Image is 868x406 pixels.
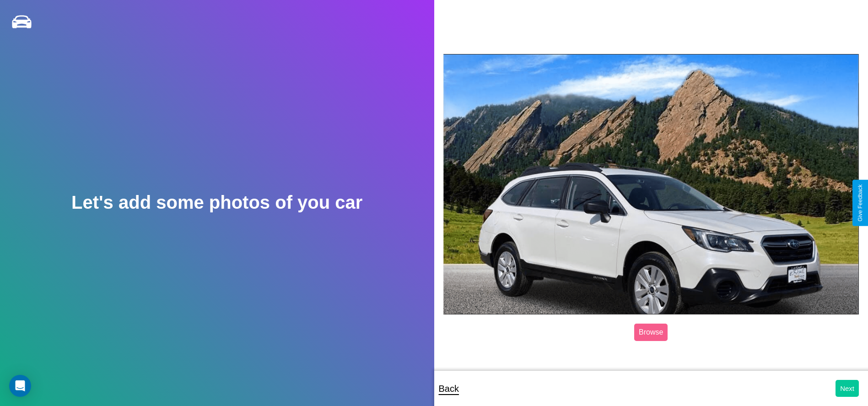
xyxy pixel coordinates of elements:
img: posted [443,54,859,314]
h2: Let's add some photos of you car [71,192,362,213]
label: Browse [634,324,668,341]
div: Open Intercom Messenger [9,375,31,397]
button: Next [836,380,859,397]
div: Give Feedback [857,184,863,222]
p: Back [439,380,459,397]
